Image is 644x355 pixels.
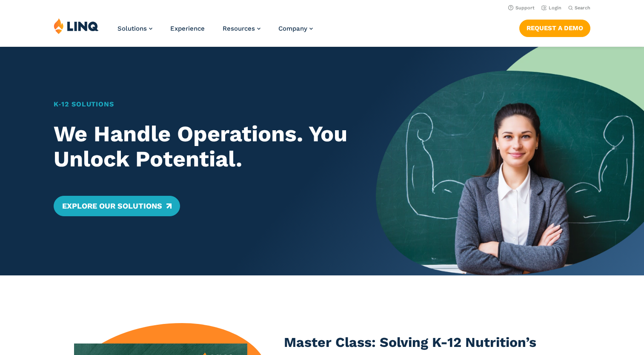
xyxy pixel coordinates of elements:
a: Support [508,5,535,11]
span: Resources [223,25,255,32]
span: Solutions [117,25,147,32]
a: Login [541,5,561,11]
nav: Button Navigation [519,18,590,37]
a: Solutions [117,25,152,32]
span: Search [575,5,590,11]
a: Experience [170,25,205,32]
h2: We Handle Operations. You Unlock Potential. [54,121,349,172]
a: Company [278,25,313,32]
img: LINQ | K‑12 Software [54,18,99,34]
span: Company [278,25,307,32]
a: Request a Demo [519,20,590,37]
h1: K‑12 Solutions [54,99,349,109]
a: Explore Our Solutions [54,196,180,216]
a: Resources [223,25,260,32]
nav: Primary Navigation [117,18,313,46]
img: Home Banner [376,47,644,275]
button: Open Search Bar [568,5,590,11]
